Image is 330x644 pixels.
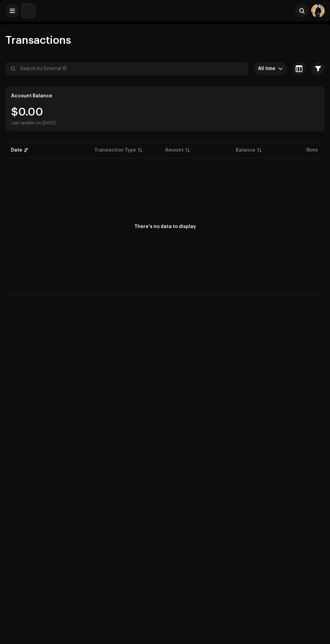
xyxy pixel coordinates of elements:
span: Transactions [5,35,71,46]
div: Account Balance [11,93,52,99]
div: dropdown trigger [278,62,283,75]
img: 1c1ad55c-8e06-44f2-84ac-8a835fd45bf6 [311,4,325,18]
span: All time [258,62,278,75]
img: 1c16f3de-5afb-4452-805d-3f3454e20b1b [22,4,35,18]
input: Search by External ID [5,62,249,75]
div: There's no data to display [134,223,196,230]
div: Last update on [DATE] [11,120,56,126]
